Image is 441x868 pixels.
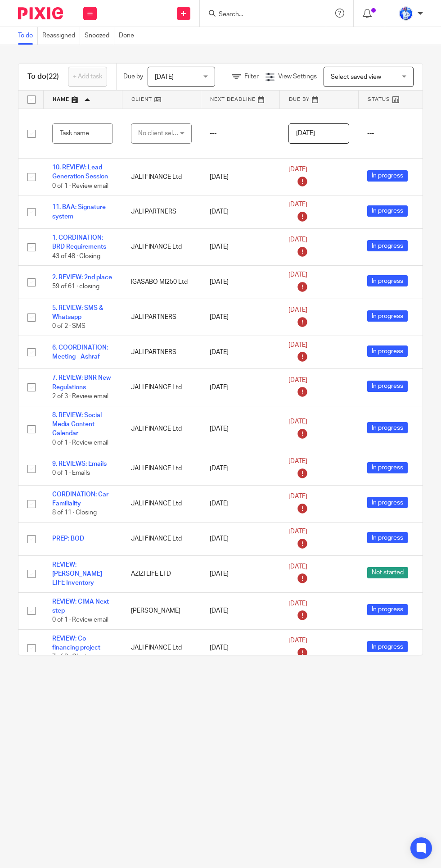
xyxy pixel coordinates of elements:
h1: To do [27,72,59,82]
td: [DATE] [201,228,279,265]
span: (22) [46,73,59,80]
span: Not started [367,567,408,578]
a: Reassigned [42,27,80,45]
span: Filter [244,73,259,80]
td: [DATE] [201,369,279,406]
a: 11. BAA: Signature system [52,204,106,219]
a: 2. REVIEW: 2nd place [52,274,112,281]
a: 6. COORDINATION: Meeting - Ashraf [52,345,108,360]
span: [DATE] [288,377,307,383]
span: 8 of 11 · Closing [52,510,97,516]
td: --- [358,109,437,159]
a: REVIEW: CIMA Next step [52,599,109,614]
input: Task name [52,123,113,144]
a: 8. REVIEW: Social Media Content Calendar [52,412,102,437]
span: [DATE] [288,342,307,348]
span: [DATE] [288,458,307,464]
span: [DATE] [288,202,307,208]
span: In progress [367,462,408,473]
td: [DATE] [201,592,279,629]
a: 1. CORDINATION: BRD Requirements [52,235,106,250]
a: Snoozed [85,27,114,45]
td: [DATE] [201,195,279,229]
span: 0 of 1 · Emails [52,470,90,477]
td: [DATE] [201,336,279,369]
span: 0 of 1 · Review email [52,183,108,189]
span: View Settings [278,73,317,80]
a: 5. REVIEW: SMS & Whatsapp [52,305,103,320]
td: [DATE] [201,159,279,195]
a: 9. REVIEWS: Emails [52,461,107,467]
td: [DATE] [201,485,279,522]
span: In progress [367,170,408,182]
td: [DATE] [201,406,279,452]
a: PREP: BOD [52,536,84,542]
td: [DATE] [201,266,279,299]
span: In progress [367,604,408,615]
td: [DATE] [201,299,279,336]
span: In progress [367,422,408,433]
span: 0 of 1 · Review email [52,440,108,446]
td: [DATE] [201,452,279,486]
div: No client selected [138,124,180,143]
span: In progress [367,641,408,652]
td: JALI FINANCE Ltd [122,406,201,452]
span: In progress [367,310,408,322]
td: [DATE] [201,523,279,556]
span: [DATE] [288,272,307,278]
span: [DATE] [288,564,307,570]
td: IGASABO MI250 Ltd [122,266,201,299]
span: [DATE] [288,637,307,644]
a: Done [119,27,139,45]
td: --- [201,109,279,159]
span: In progress [367,497,408,508]
span: [DATE] [288,167,307,173]
span: [DATE] [288,600,307,607]
a: REVIEW: [PERSON_NAME] LIFE Inventory [52,562,102,586]
td: JALI FINANCE Ltd [122,159,201,195]
a: + Add task [68,67,107,87]
span: In progress [367,345,408,357]
td: AZIZI LIFE LTD [122,555,201,592]
span: In progress [367,240,408,251]
td: [DATE] [201,555,279,592]
span: [DATE] [288,236,307,243]
a: REVIEW: Co-financing project [52,636,100,651]
td: JALI PARTNERS [122,299,201,336]
td: [DATE] [201,629,279,666]
a: 10. REVIEW: Lead Generation Session [52,164,108,180]
a: CORDINATION: Car Familiality [52,491,108,507]
td: JALI PARTNERS [122,195,201,229]
span: 2 of 3 · Review email [52,393,108,400]
a: To do [18,27,38,45]
td: JALI FINANCE Ltd [122,452,201,486]
img: Pixie [18,7,63,19]
span: In progress [367,205,408,217]
span: 7 of 8 · Closing [52,654,93,660]
span: [DATE] [155,74,174,80]
td: JALI FINANCE Ltd [122,485,201,522]
span: [DATE] [288,528,307,535]
span: In progress [367,532,408,543]
td: JALI FINANCE Ltd [122,523,201,556]
span: In progress [367,275,408,286]
span: 0 of 2 · SMS [52,323,85,330]
td: JALI FINANCE Ltd [122,629,201,666]
span: 43 of 48 · Closing [52,253,100,259]
a: 7. REVIEW: BNR New Regulations [52,375,111,390]
td: JALI FINANCE Ltd [122,369,201,406]
span: [DATE] [288,307,307,313]
span: [DATE] [288,493,307,500]
p: Due by [123,72,143,81]
span: In progress [367,381,408,392]
td: JALI PARTNERS [122,336,201,369]
span: Select saved view [331,74,381,80]
span: 0 of 1 · Review email [52,617,108,623]
span: [DATE] [288,418,307,425]
span: 59 of 61 · closing [52,284,99,290]
td: JALI FINANCE Ltd [122,228,201,265]
img: WhatsApp%20Image%202022-01-17%20at%2010.26.43%20PM.jpeg [399,6,413,21]
td: [PERSON_NAME] [122,592,201,629]
input: Search [218,11,299,19]
input: Pick a date [288,123,349,144]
